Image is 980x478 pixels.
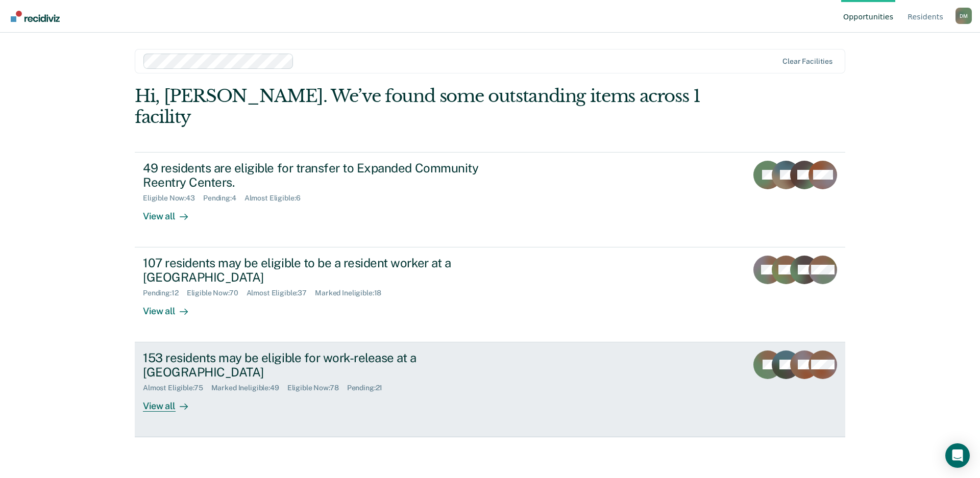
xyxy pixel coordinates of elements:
[203,194,244,203] div: Pending : 4
[955,8,972,24] button: Profile dropdown button
[247,289,315,297] div: Almost Eligible : 37
[945,443,970,468] div: Open Intercom Messenger
[347,384,391,392] div: Pending : 21
[143,289,187,297] div: Pending : 12
[143,256,501,285] div: 107 residents may be eligible to be a resident worker at a [GEOGRAPHIC_DATA]
[244,194,309,203] div: Almost Eligible : 6
[143,194,203,203] div: Eligible Now : 43
[11,11,60,22] img: Recidiviz
[135,247,845,342] a: 107 residents may be eligible to be a resident worker at a [GEOGRAPHIC_DATA]Pending:12Eligible No...
[955,8,972,24] div: D M
[315,289,389,297] div: Marked Ineligible : 18
[135,86,703,128] div: Hi, [PERSON_NAME]. We’ve found some outstanding items across 1 facility
[143,384,211,392] div: Almost Eligible : 75
[211,384,287,392] div: Marked Ineligible : 49
[782,57,832,66] div: Clear facilities
[187,289,247,297] div: Eligible Now : 70
[143,350,501,380] div: 153 residents may be eligible for work-release at a [GEOGRAPHIC_DATA]
[143,297,200,317] div: View all
[287,384,347,392] div: Eligible Now : 78
[135,152,845,247] a: 49 residents are eligible for transfer to Expanded Community Reentry Centers.Eligible Now:43Pendi...
[143,392,200,412] div: View all
[143,161,501,190] div: 49 residents are eligible for transfer to Expanded Community Reentry Centers.
[143,203,200,222] div: View all
[135,342,845,437] a: 153 residents may be eligible for work-release at a [GEOGRAPHIC_DATA]Almost Eligible:75Marked Ine...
